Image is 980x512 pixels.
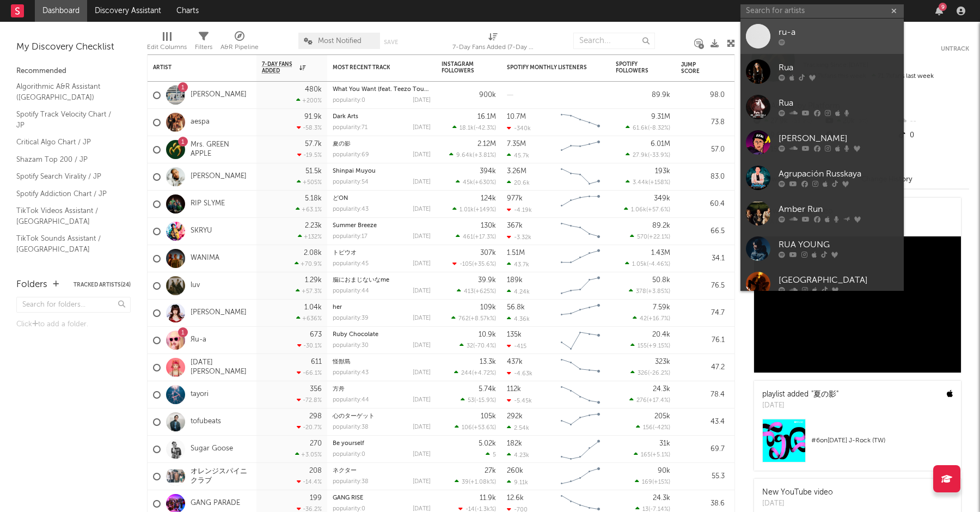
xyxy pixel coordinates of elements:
svg: Chart title [556,381,605,409]
span: +9.15 % [648,343,669,349]
div: 24.3k [653,386,670,393]
div: Amber Run [779,203,898,216]
div: +63.1 % [296,206,322,213]
a: Spotify Track Velocity Chart / JP [16,108,120,131]
div: popularity: 44 [333,288,369,294]
div: ( ) [636,424,670,431]
a: luv [191,281,200,290]
span: 106 [462,425,472,431]
div: +57.3 % [296,288,322,295]
span: 27.9k [633,153,648,159]
a: Agrupación Russkaya [740,160,904,196]
div: Spotify Followers [616,61,654,74]
div: 105k [481,413,496,420]
span: -15.9 % [476,398,494,404]
div: -19.5 % [297,151,322,159]
div: My Discovery Checklist [16,41,131,54]
a: Summer Breeze [333,223,377,229]
a: Rua [740,89,904,125]
div: 109k [480,304,496,311]
div: -4.63k [507,370,532,377]
div: ru-a [779,26,898,39]
span: 61.6k [633,125,648,131]
div: -5.45k [507,397,532,404]
div: 298 [309,413,322,420]
a: What You Want (feat. Teezo Touchdown) [333,87,449,93]
a: Shazam Top 200 / JP [16,154,120,166]
div: 1.04k [304,304,322,311]
div: -72.8 % [297,397,322,404]
a: ネクター [333,468,357,474]
div: -- [897,114,969,129]
span: +35.6 % [474,261,494,267]
div: [DATE] [413,125,431,131]
div: ( ) [629,397,670,404]
a: 夏の影 [333,141,351,147]
input: Search for folders... [16,297,131,313]
div: [DATE] [413,288,431,294]
button: Untrack [941,44,969,54]
div: 1.51M [507,249,525,257]
div: Jump Score [681,62,708,75]
div: 7.35M [507,141,526,148]
a: Algorithmic A&R Assistant ([GEOGRAPHIC_DATA]) [16,81,120,103]
input: Search for artists [740,4,904,18]
div: 189k [507,277,523,284]
div: 611 [311,358,322,365]
div: Shinpai Muyou [333,168,431,174]
a: WANIMA [191,254,219,263]
div: Summer Breeze [333,223,431,229]
a: tofubeats [191,417,221,426]
div: 89.2k [652,222,670,229]
div: ( ) [454,369,496,376]
div: [DATE] [413,234,431,240]
a: Amber Run [740,196,904,231]
div: ( ) [452,124,496,131]
button: Save [384,39,398,45]
svg: Chart title [556,191,605,218]
div: 47.2 [681,361,725,374]
svg: Chart title [556,245,605,272]
span: 53 [468,398,474,404]
div: 20.4k [652,331,670,338]
span: 45k [463,180,473,186]
div: popularity: 30 [333,343,369,349]
a: TikTok Sounds Assistant / [GEOGRAPHIC_DATA] [16,233,120,255]
div: -20.7 % [297,424,322,431]
div: ( ) [630,233,670,240]
a: トビウオ [333,250,357,256]
div: 78.4 [681,388,725,401]
div: A&R Pipeline [220,41,259,54]
div: ( ) [626,124,670,131]
a: GANG RISE [333,495,363,501]
div: popularity: 44 [333,397,369,403]
a: Sugar Goose [191,444,233,454]
div: 437k [507,358,523,365]
div: popularity: 38 [333,424,369,430]
div: 45.7k [507,152,529,159]
span: 326 [638,370,648,376]
svg: Chart title [556,354,605,381]
div: [DATE] [762,400,838,411]
span: +158 % [650,180,669,186]
span: +3.85 % [648,289,669,295]
span: 413 [464,289,474,295]
div: 57.0 [681,143,725,156]
a: Spotify Addiction Chart / JP [16,188,120,200]
div: 292k [507,413,523,420]
div: 673 [310,331,322,338]
a: Critical Algo Chart / JP [16,136,120,148]
span: 42 [640,316,647,322]
span: +625 % [475,289,494,295]
div: -4.19k [507,206,532,214]
div: 76.1 [681,334,725,347]
div: [DATE] [413,343,431,349]
a: Rua [740,54,904,89]
div: 66.5 [681,225,725,238]
div: Instagram Followers [442,61,480,74]
div: Recommended [16,65,131,78]
div: +132 % [298,233,322,240]
span: -33.9 % [650,153,669,159]
div: ( ) [624,206,670,213]
div: [DATE] [413,397,431,403]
